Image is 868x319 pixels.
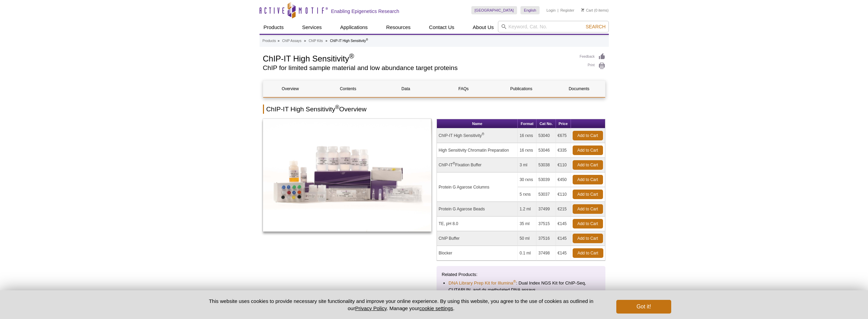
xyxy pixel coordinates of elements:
[556,231,571,246] td: €145
[581,8,593,13] a: Cart
[552,81,606,97] a: Documents
[325,39,327,43] li: »
[382,21,415,34] a: Resources
[263,81,318,97] a: Overview
[304,39,306,43] li: »
[471,6,517,14] a: [GEOGRAPHIC_DATA]
[536,119,556,128] th: Cat No.
[546,8,556,13] a: Login
[366,38,368,41] sup: ®
[520,6,540,14] a: English
[536,187,556,202] td: 53037
[558,6,559,14] li: |
[321,81,375,97] a: Contents
[584,24,607,30] button: Search
[616,300,671,314] button: Got it!
[573,190,603,199] a: Add to Cart
[536,158,556,172] td: 53038
[556,172,571,187] td: €450
[518,128,536,143] td: 16 rxns
[586,24,605,29] span: Search
[518,246,536,261] td: 0.1 ml
[518,119,536,128] th: Format
[518,202,536,217] td: 1.2 ml
[536,143,556,158] td: 53046
[442,271,600,278] p: Related Products:
[263,65,573,71] h2: ChIP for limited sample material and low abundance target proteins
[580,53,605,60] a: Feedback
[335,104,339,110] sup: ®
[556,246,571,261] td: €145
[573,131,603,140] a: Add to Cart
[536,128,556,143] td: 53040
[437,231,518,246] td: ChIP Buffer
[560,8,574,13] a: Register
[260,21,288,34] a: Products
[437,217,518,231] td: TE, pH 8.0
[469,21,498,34] a: About Us
[498,21,609,32] input: Keyword, Cat. No.
[437,119,518,128] th: Name
[349,52,354,60] sup: ®
[536,231,556,246] td: 37516
[536,246,556,261] td: 37498
[573,145,603,155] a: Add to Cart
[355,305,386,311] a: Privacy Policy
[573,175,603,184] a: Add to Cart
[573,219,603,228] a: Add to Cart
[556,128,571,143] td: €675
[263,119,432,232] img: ChIP-IT High Sensitivity Kit
[556,143,571,158] td: €335
[580,62,605,70] a: Print
[556,217,571,231] td: €145
[436,81,490,97] a: FAQs
[263,38,276,44] a: Products
[573,234,603,243] a: Add to Cart
[336,21,372,34] a: Applications
[556,119,571,128] th: Price
[437,246,518,261] td: Blocker
[448,280,593,293] li: : Dual Index NGS Kit for ChIP-Seq, CUT&RUN, and ds methylated DNA assays
[536,172,556,187] td: 53039
[263,53,573,63] h1: ChIP-IT High Sensitivity
[419,305,453,311] button: cookie settings
[556,187,571,202] td: €110
[556,202,571,217] td: €215
[518,143,536,158] td: 16 rxns
[448,280,516,287] a: DNA Library Prep Kit for Illumina®
[536,202,556,217] td: 37499
[330,39,368,43] li: ChIP-IT High Sensitivity
[513,279,516,283] sup: ®
[573,248,603,258] a: Add to Cart
[437,158,518,172] td: ChIP-IT Fixation Buffer
[437,202,518,217] td: Protein G Agarose Beads
[518,217,536,231] td: 35 ml
[518,158,536,172] td: 3 ml
[437,128,518,143] td: ChIP-IT High Sensitivity
[309,38,323,44] a: ChIP Kits
[518,231,536,246] td: 50 ml
[437,143,518,158] td: High Sensitivity Chromatin Preparation
[573,204,603,214] a: Add to Cart
[518,187,536,202] td: 5 rxns
[278,39,280,43] li: »
[197,297,605,312] p: This website uses cookies to provide necessary site functionality and improve your online experie...
[494,81,548,97] a: Publications
[282,38,301,44] a: ChIP Assays
[536,217,556,231] td: 37515
[581,8,584,12] img: Your Cart
[298,21,326,34] a: Services
[379,81,433,97] a: Data
[453,162,455,165] sup: ®
[573,160,603,170] a: Add to Cart
[331,8,399,14] h2: Enabling Epigenetics Research
[425,21,458,34] a: Contact Us
[518,172,536,187] td: 30 rxns
[263,105,605,114] h2: ChIP-IT High Sensitivity Overview
[482,132,484,136] sup: ®
[556,158,571,172] td: €110
[581,6,609,14] li: (0 items)
[437,172,518,202] td: Protein G Agarose Columns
